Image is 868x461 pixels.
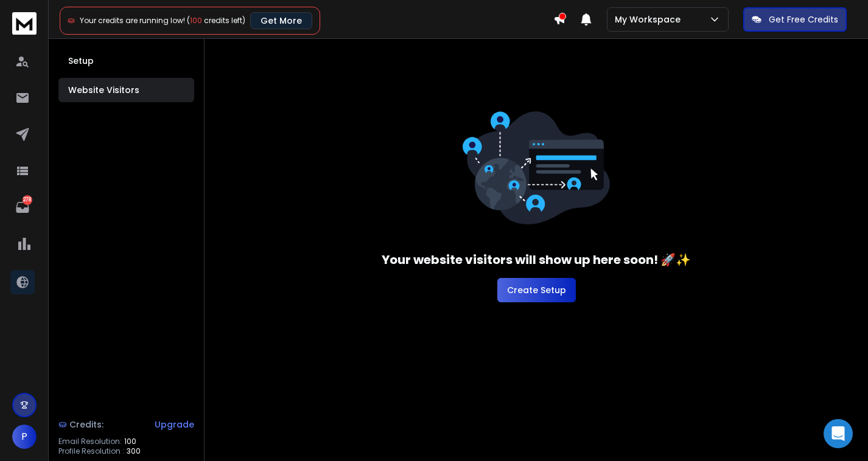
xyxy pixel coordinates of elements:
[190,15,202,26] span: 100
[155,418,194,431] div: Upgrade
[250,12,312,29] button: Get More
[497,278,576,302] button: Create Setup
[58,78,194,102] button: Website Visitors
[12,12,37,35] img: logo
[12,425,37,449] button: P
[58,49,194,73] button: Setup
[124,437,136,446] span: 100
[80,15,185,26] span: Your credits are running low!
[23,195,32,205] p: 278
[127,446,141,456] span: 300
[58,446,124,456] p: Profile Resolution :
[187,15,245,26] span: ( credits left)
[382,251,691,268] h3: Your website visitors will show up here soon! 🚀✨
[743,7,847,32] button: Get Free Credits
[615,13,685,26] p: My Workspace
[769,13,838,26] p: Get Free Credits
[58,412,194,437] a: Credits:Upgrade
[58,437,122,446] p: Email Resolution:
[824,419,853,448] div: Open Intercom Messenger
[10,195,35,220] a: 278
[69,418,103,431] span: Credits:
